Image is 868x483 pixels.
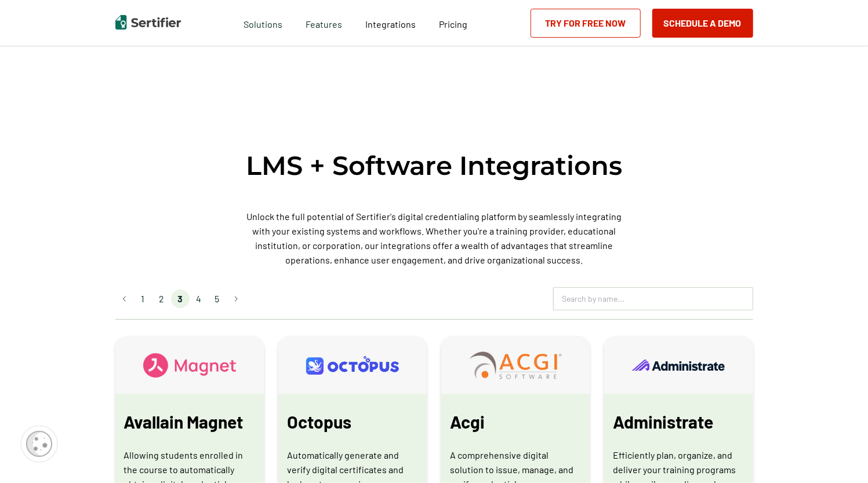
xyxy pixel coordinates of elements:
[115,290,134,308] button: Go to previous page
[365,16,416,30] a: Integrations
[124,411,244,433] span: Avallain Magnet
[115,149,753,182] h2: LMS + Software Integrations
[554,290,753,308] input: Search by name...
[143,353,236,378] img: Avallain Magnet-integration
[652,9,753,38] button: Schedule a Demo
[306,16,342,30] span: Features
[439,16,467,30] a: Pricing
[26,431,52,457] img: Cookie Popup Icon
[244,16,282,30] span: Solutions
[227,290,245,308] button: Go to next page
[190,290,208,308] li: page 4
[439,19,467,30] span: Pricing
[365,19,416,30] span: Integrations
[632,360,725,371] img: Administrate-integration
[208,290,227,308] li: page 5
[613,411,713,433] span: Administrate
[171,290,190,308] li: page 3
[243,209,626,267] p: Unlock the full potential of Sertifier's digital credentialing platform by seamlessly integrating...
[810,427,868,483] iframe: Chat Widget
[469,352,562,380] img: Acgi-integration
[450,411,485,433] span: Acgi
[306,356,399,375] img: Octopus-integration
[531,9,641,38] a: Try for Free Now
[115,15,181,30] img: Sertifier | Digital Credentialing Platform
[287,411,351,433] span: Octopus
[152,290,171,308] li: page 2
[134,290,152,308] li: page 1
